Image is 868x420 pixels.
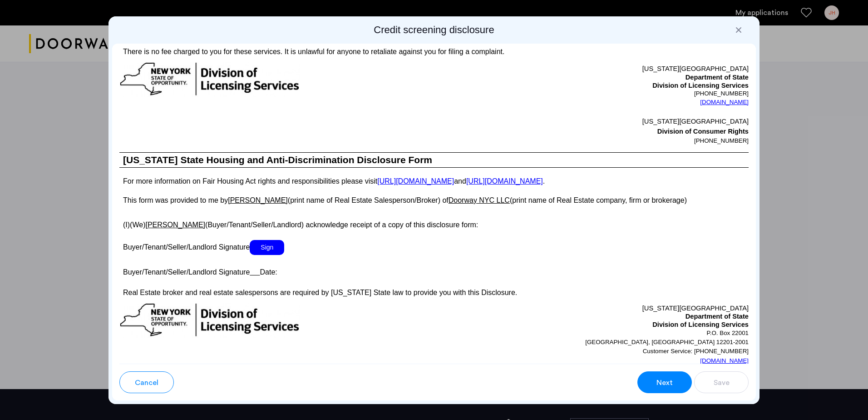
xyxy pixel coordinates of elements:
p: Division of Consumer Rights [434,126,749,136]
span: Cancel [135,377,158,388]
a: [URL][DOMAIN_NAME] [377,177,454,185]
u: [PERSON_NAME] [228,196,288,204]
p: [US_STATE][GEOGRAPHIC_DATA] [434,62,749,74]
span: Sign [250,240,284,255]
p: Division of Licensing Services [434,321,749,329]
p: [GEOGRAPHIC_DATA], [GEOGRAPHIC_DATA] 12201-2001 [434,338,749,347]
p: For more information on Fair Housing Act rights and responsibilities please visit and . [119,177,749,185]
button: button [694,371,749,393]
a: [URL][DOMAIN_NAME] [466,177,543,185]
img: new-york-logo.png [119,303,300,338]
p: This form was provided to me by (print name of Real Estate Salesperson/Broker) of (print name of ... [119,195,749,206]
p: There is no fee charged to you for these services. It is unlawful for anyone to retaliate against... [119,40,749,58]
img: new-york-logo.png [119,62,300,97]
p: P.O. Box 22001 [434,329,749,338]
h2: Credit screening disclosure [112,24,756,36]
p: Division of Licensing Services [434,82,749,90]
p: [US_STATE][GEOGRAPHIC_DATA] [434,303,749,313]
h1: [US_STATE] State Housing and Anti-Discrimination Disclosure Form [119,153,749,168]
p: Real Estate broker and real estate salespersons are required by [US_STATE] State law to provide y... [119,287,749,298]
p: [PHONE_NUMBER] [434,90,749,97]
u: [PERSON_NAME] [145,221,205,229]
p: [US_STATE][GEOGRAPHIC_DATA] [434,116,749,126]
a: [DOMAIN_NAME] [700,98,749,107]
p: Department of State [434,313,749,321]
span: Buyer/Tenant/Seller/Landlord Signature [123,243,250,251]
p: [PHONE_NUMBER] [434,136,749,145]
p: (I)(We) (Buyer/Tenant/Seller/Landlord) acknowledge receipt of a copy of this disclosure form: [119,215,749,230]
a: [DOMAIN_NAME] [700,356,749,365]
span: Save [714,377,730,388]
p: Department of State [434,74,749,82]
p: Buyer/Tenant/Seller/Landlord Signature Date: [119,265,749,278]
p: Customer Service: [PHONE_NUMBER] [434,347,749,356]
u: Doorway NYC LLC [449,196,510,204]
button: button [637,371,692,393]
button: button [119,371,174,393]
span: Next [656,377,673,388]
